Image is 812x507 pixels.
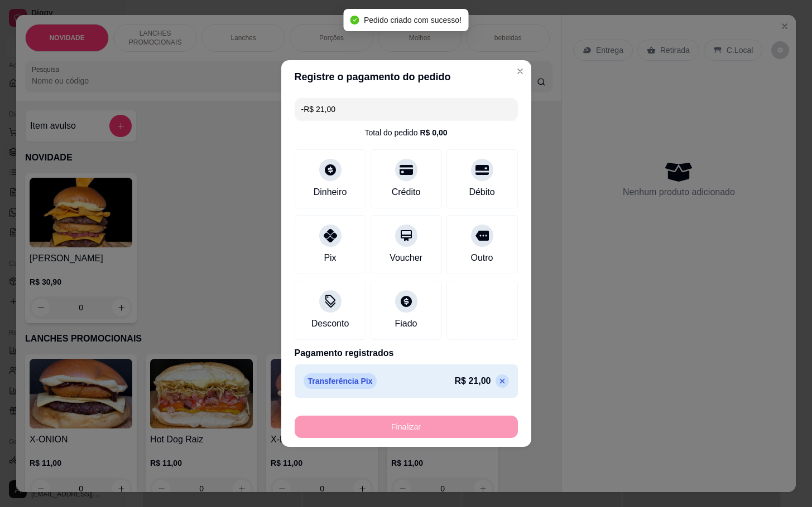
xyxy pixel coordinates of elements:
[392,186,421,199] div: Crédito
[390,251,422,265] div: Voucher
[350,16,359,25] span: check-circle
[364,16,462,25] span: Pedido criado com sucesso!
[420,127,447,138] div: R$ 0,00
[304,373,377,389] p: Transferência Pix
[395,317,417,330] div: Fiado
[281,60,531,94] header: Registre o pagamento do pedido
[295,347,518,360] p: Pagamento registrados
[469,186,494,199] div: Débito
[364,127,447,138] div: Total do pedido
[311,317,349,330] div: Desconto
[455,374,491,388] p: R$ 21,00
[470,251,493,265] div: Outro
[324,251,336,265] div: Pix
[314,186,347,199] div: Dinheiro
[511,62,529,80] button: Close
[301,98,511,120] input: Ex.: hambúrguer de cordeiro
